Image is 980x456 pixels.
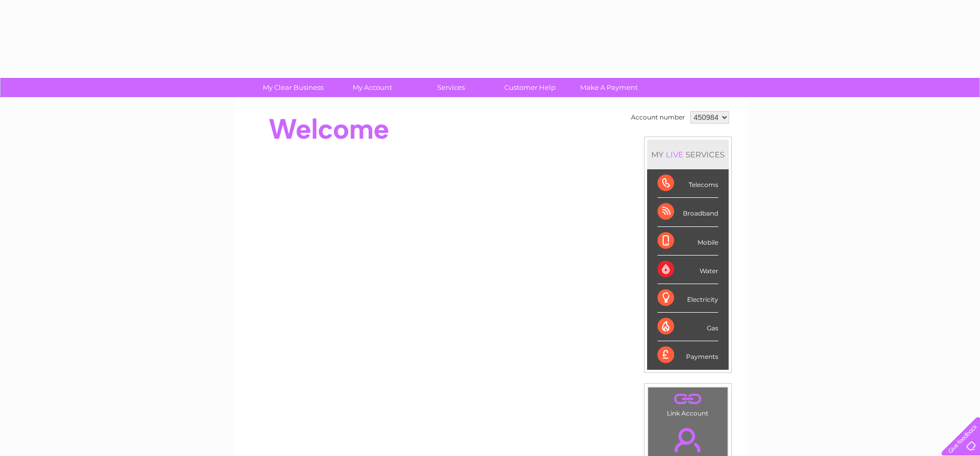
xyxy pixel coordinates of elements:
td: Account number [628,109,688,126]
td: Link Account [648,387,728,420]
div: Gas [657,313,718,341]
a: Customer Help [487,78,573,97]
a: . [651,390,725,408]
div: Electricity [657,284,718,313]
a: Services [408,78,494,97]
div: Broadband [657,198,718,226]
a: Make A Payment [566,78,652,97]
div: Water [657,256,718,284]
div: LIVE [664,150,686,159]
div: Mobile [657,227,718,256]
div: Payments [657,341,718,369]
div: Telecoms [657,169,718,198]
a: My Clear Business [250,78,336,97]
div: MY SERVICES [647,140,729,169]
a: My Account [329,78,415,97]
